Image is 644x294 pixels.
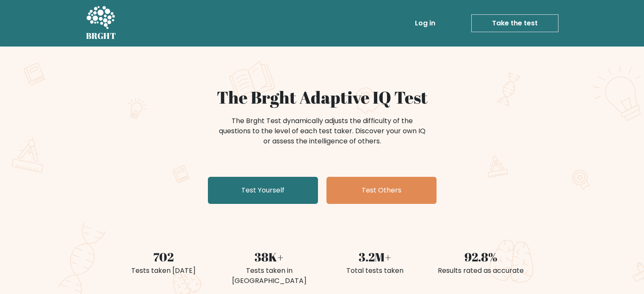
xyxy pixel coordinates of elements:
div: 38K+ [221,248,317,266]
a: Log in [412,15,439,32]
h1: The Brght Adaptive IQ Test [116,87,529,107]
a: BRGHT [86,3,116,43]
a: Take the test [471,14,558,32]
div: 702 [116,248,211,266]
a: Test Others [326,177,437,204]
div: The Brght Test dynamically adjusts the difficulty of the questions to the level of each test take... [216,116,428,146]
div: Tests taken [DATE] [116,266,211,276]
div: Total tests taken [327,266,423,276]
a: Test Yourself [208,177,318,204]
div: 92.8% [433,248,529,266]
h5: BRGHT [86,31,116,41]
div: 3.2M+ [327,248,423,266]
div: Results rated as accurate [433,266,529,276]
div: Tests taken in [GEOGRAPHIC_DATA] [221,266,317,286]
